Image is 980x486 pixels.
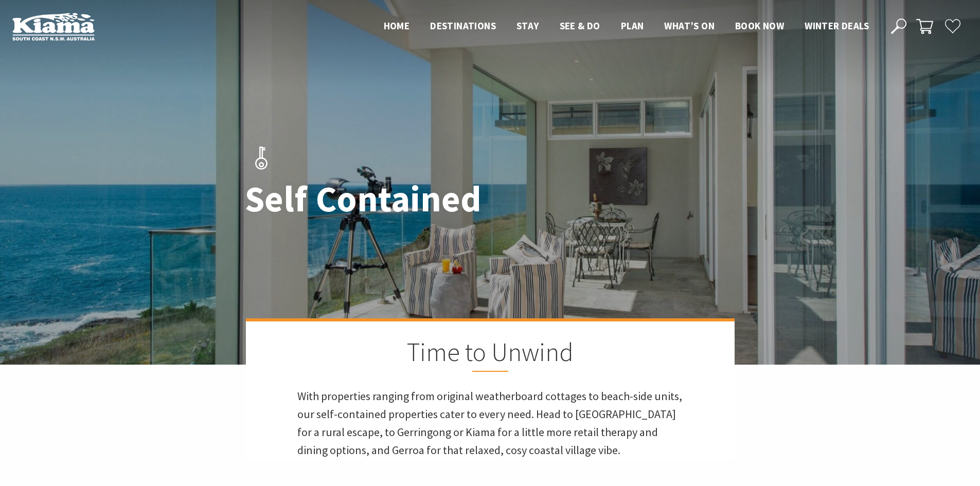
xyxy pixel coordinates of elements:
span: Winter Deals [805,20,869,32]
span: Plan [621,20,644,32]
nav: Main Menu [373,18,879,35]
span: Stay [516,20,539,32]
span: Book now [735,20,784,32]
img: Kiama Logo [12,12,95,41]
span: What’s On [664,20,715,32]
h2: Time to Unwind [297,337,683,372]
span: Home [384,20,410,32]
h1: Self Contained [245,179,536,219]
span: See & Do [560,20,600,32]
p: With properties ranging from original weatherboard cottages to beach-side units, our self-contain... [297,387,683,460]
span: Destinations [430,20,496,32]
